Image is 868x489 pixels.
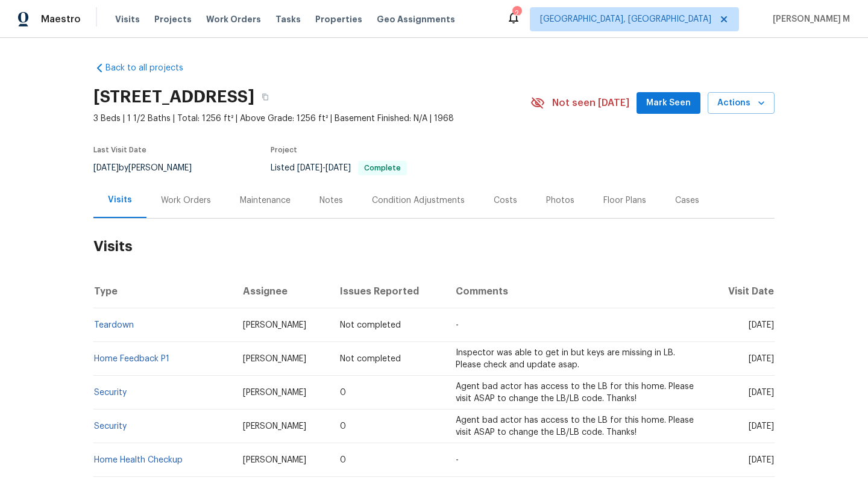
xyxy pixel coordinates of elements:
[275,15,301,23] span: Tasks
[552,97,629,109] span: Not seen [DATE]
[240,195,291,207] div: Maintenance
[319,195,343,207] div: Notes
[254,86,276,108] button: Copy Address
[233,275,330,308] th: Assignee
[94,422,127,431] a: Security
[456,456,459,464] span: -
[161,195,211,207] div: Work Orders
[372,195,465,207] div: Condition Adjustments
[297,164,351,172] span: -
[546,195,574,207] div: Photos
[243,321,306,329] span: [PERSON_NAME]
[717,96,765,111] span: Actions
[359,164,406,172] span: Complete
[637,92,700,114] button: Mark Seen
[708,92,775,114] button: Actions
[93,113,530,125] span: 3 Beds | 1 1/2 Baths | Total: 1256 ft² | Above Grade: 1256 ft² | Basement Finished: N/A | 1968
[243,355,306,363] span: [PERSON_NAME]
[446,275,709,308] th: Comments
[340,388,346,397] span: 0
[94,321,134,329] a: Teardown
[749,388,774,397] span: [DATE]
[271,164,407,172] span: Listed
[749,456,774,464] span: [DATE]
[675,195,699,207] div: Cases
[749,321,774,329] span: [DATE]
[94,388,127,397] a: Security
[325,164,351,172] span: [DATE]
[540,13,711,25] span: [GEOGRAPHIC_DATA], [GEOGRAPHIC_DATA]
[340,321,401,329] span: Not completed
[377,13,455,25] span: Geo Assignments
[340,422,346,431] span: 0
[456,321,459,329] span: -
[603,195,646,207] div: Floor Plans
[646,96,691,111] span: Mark Seen
[340,355,401,363] span: Not completed
[115,13,140,25] span: Visits
[41,13,81,25] span: Maestro
[340,456,346,464] span: 0
[749,422,774,431] span: [DATE]
[749,355,774,363] span: [DATE]
[108,194,132,206] div: Visits
[768,13,850,25] span: [PERSON_NAME] M
[243,388,306,397] span: [PERSON_NAME]
[456,382,694,403] span: Agent bad actor has access to the LB for this home. Please visit ASAP to change the LB/LB code. T...
[93,62,209,74] a: Back to all projects
[243,422,306,431] span: [PERSON_NAME]
[154,13,192,25] span: Projects
[297,164,322,172] span: [DATE]
[271,146,297,154] span: Project
[456,349,675,369] span: Inspector was able to get in but keys are missing in LB. Please check and update asap.
[456,416,694,437] span: Agent bad actor has access to the LB for this home. Please visit ASAP to change the LB/LB code. T...
[512,7,521,19] div: 2
[709,275,775,308] th: Visit Date
[93,219,775,275] h2: Visits
[93,91,254,103] h2: [STREET_ADDRESS]
[315,13,362,25] span: Properties
[94,355,169,363] a: Home Feedback P1
[93,146,146,154] span: Last Visit Date
[93,275,233,308] th: Type
[93,164,119,172] span: [DATE]
[330,275,446,308] th: Issues Reported
[206,13,261,25] span: Work Orders
[94,456,183,464] a: Home Health Checkup
[494,195,517,207] div: Costs
[243,456,306,464] span: [PERSON_NAME]
[93,161,206,175] div: by [PERSON_NAME]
